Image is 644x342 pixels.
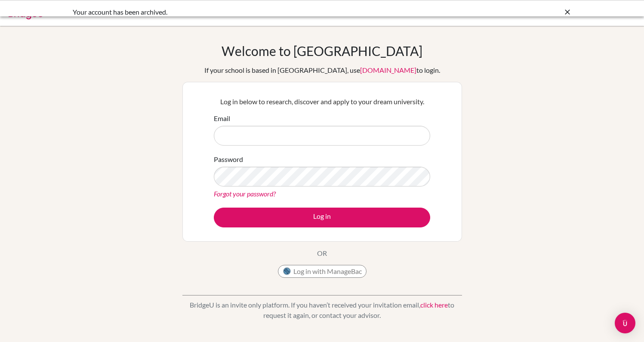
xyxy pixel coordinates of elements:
[222,43,422,59] h1: Welcome to [GEOGRAPHIC_DATA]
[317,248,327,258] p: OR
[278,265,367,278] button: Log in with ManageBac
[360,66,416,74] a: [DOMAIN_NAME]
[214,154,243,165] label: Password
[615,313,635,333] div: Open Intercom Messenger
[73,7,443,17] div: Your account has been archived.
[214,190,276,198] a: Forgot your password?
[214,96,430,107] p: Log in below to research, discover and apply to your dream university.
[420,301,448,309] a: click here
[214,113,230,124] label: Email
[214,208,430,227] button: Log in
[182,300,462,320] p: BridgeU is an invite only platform. If you haven’t received your invitation email, to request it ...
[204,65,440,75] div: If your school is based in [GEOGRAPHIC_DATA], use to login.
